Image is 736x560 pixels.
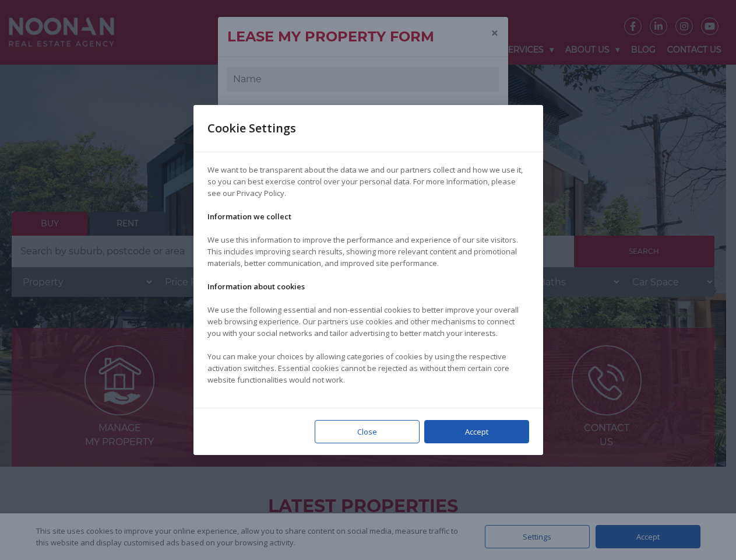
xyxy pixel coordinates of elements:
p: We use this information to improve the performance and experience of our site visitors. This incl... [207,234,529,269]
div: Cookie Settings [207,105,310,152]
div: Accept [424,420,529,443]
p: We want to be transparent about the data we and our partners collect and how we use it, so you ca... [207,164,529,199]
div: Close [315,420,420,443]
p: We use the following essential and non-essential cookies to better improve your overall web brows... [207,304,529,339]
strong: Information about cookies [207,281,305,292]
strong: Information we collect [207,211,291,222]
p: You can make your choices by allowing categories of cookies by using the respective activation sw... [207,351,529,386]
